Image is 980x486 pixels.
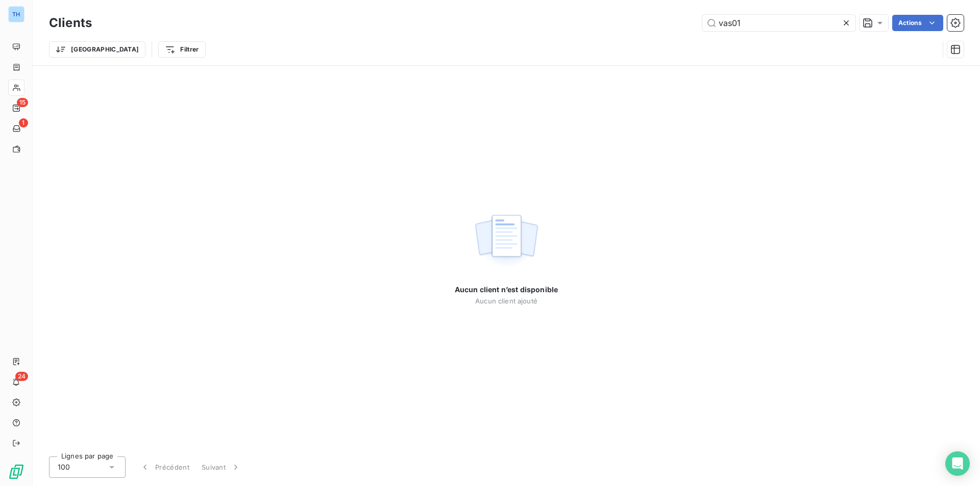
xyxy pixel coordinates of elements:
[892,15,943,31] button: Actions
[702,15,855,31] input: Rechercher
[8,6,24,22] div: TH
[49,14,92,32] h3: Clients
[455,285,558,295] span: Aucun client n’est disponible
[945,451,970,476] div: Open Intercom Messenger
[475,297,537,305] span: Aucun client ajouté
[158,41,205,58] button: Filtrer
[19,118,28,127] span: 1
[474,209,539,272] img: empty state
[8,464,24,480] img: Logo LeanPay
[49,41,145,58] button: [GEOGRAPHIC_DATA]
[134,456,195,478] button: Précédent
[17,98,28,107] span: 15
[58,462,70,472] span: 100
[15,372,28,381] span: 24
[195,456,247,478] button: Suivant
